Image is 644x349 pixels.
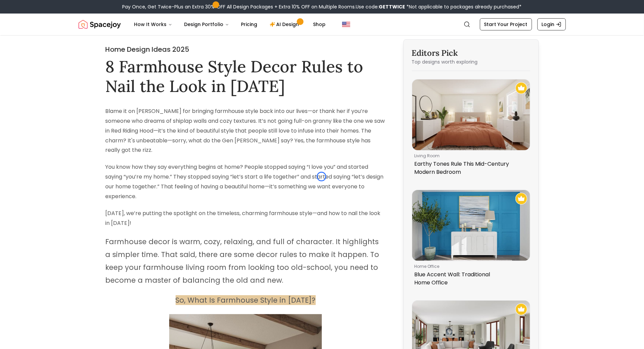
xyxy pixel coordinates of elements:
[412,190,530,289] a: Blue Accent Wall: Traditional Home OfficeRecommended Spacejoy Design - Blue Accent Wall: Traditio...
[415,264,525,269] p: home office
[415,153,525,159] p: living room
[480,18,532,30] a: Start Your Project
[412,59,530,65] p: Top designs worth exploring
[106,162,386,201] p: You know how they say everything begins at home? People stopped saying “I love you” and started s...
[415,160,525,176] p: Earthy Tones Rule This Mid-Century Modern Bedroom
[106,209,386,228] p: [DATE], we’re putting the spotlight on the timeless, charming farmhouse style—and how to nail the...
[106,45,386,54] h2: Home Design Ideas 2025
[123,3,522,10] div: Pay Once, Get Twice-Plus an Extra 30% OFF All Design Packages + Extra 10% OFF on Multiple Rooms.
[412,48,530,59] h3: Editors Pick
[176,295,316,305] span: So, What Is Farmhouse Style in [DATE]?
[79,18,121,31] img: Spacejoy Logo
[379,3,405,10] b: GETTWICE
[308,18,331,31] a: Shop
[106,57,386,96] h1: 8 Farmhouse Style Decor Rules to Nail the Look in [DATE]
[129,18,178,31] button: How It Works
[412,79,530,150] img: Earthy Tones Rule This Mid-Century Modern Bedroom
[356,3,405,10] span: Use code:
[415,271,525,287] p: Blue Accent Wall: Traditional Home Office
[79,14,566,35] nav: Global
[515,82,527,94] img: Recommended Spacejoy Design - Earthy Tones Rule This Mid-Century Modern Bedroom
[515,303,527,315] img: Recommended Spacejoy Design - Industrial & Contemporary: A Living-Dining Room
[129,18,331,31] nav: Main
[405,3,522,10] span: *Not applicable to packages already purchased*
[236,18,263,31] a: Pricing
[412,79,530,179] a: Earthy Tones Rule This Mid-Century Modern BedroomRecommended Spacejoy Design - Earthy Tones Rule ...
[106,107,386,155] p: Blame it on [PERSON_NAME] for bringing farmhouse style back into our lives—or thank her if you’re...
[264,18,307,31] a: AI Design
[342,20,350,28] img: United States
[179,18,235,31] button: Design Portfolio
[106,237,379,285] span: Farmhouse decor is warm, cozy, relaxing, and full of character. It highlights a simpler time. Tha...
[515,193,527,205] img: Recommended Spacejoy Design - Blue Accent Wall: Traditional Home Office
[537,18,566,30] a: Login
[412,190,530,261] img: Blue Accent Wall: Traditional Home Office
[79,18,121,31] a: Spacejoy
